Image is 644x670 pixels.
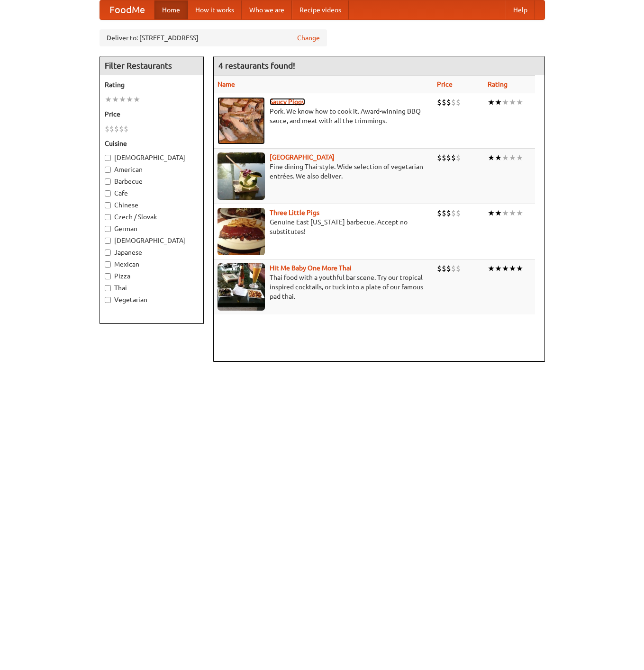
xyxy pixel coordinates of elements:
[495,152,502,163] li: ★
[105,139,199,148] h5: Cuisine
[105,80,199,89] h5: Rating
[105,236,199,245] label: [DEMOGRAPHIC_DATA]
[516,208,523,218] li: ★
[112,94,119,105] li: ★
[105,188,199,198] label: Cafe
[297,33,320,43] a: Change
[105,153,199,162] label: [DEMOGRAPHIC_DATA]
[105,202,111,208] input: Chinese
[105,167,111,173] input: American
[502,97,509,107] li: ★
[218,152,265,200] img: satay.jpg
[105,124,109,134] li: $
[105,283,199,293] label: Thai
[105,248,199,257] label: Japanese
[488,80,508,88] a: Rating
[218,217,430,236] p: Genuine East [US_STATE] barbecue. Accept no substitutes!
[456,208,461,218] li: $
[451,208,456,218] li: $
[502,152,509,163] li: ★
[126,94,133,105] li: ★
[105,190,111,197] input: Cafe
[451,97,456,107] li: $
[456,263,461,274] li: $
[119,94,126,105] li: ★
[105,179,111,185] input: Barbecue
[114,124,119,134] li: $
[442,97,446,107] li: $
[218,263,265,311] img: babythai.jpg
[105,226,111,232] input: German
[218,162,430,181] p: Fine dining Thai-style. Wide selection of vegetarian entrées. We also deliver.
[506,0,535,19] a: Help
[456,152,461,163] li: $
[270,153,335,161] a: [GEOGRAPHIC_DATA]
[292,0,349,19] a: Recipe videos
[495,263,502,274] li: ★
[488,152,495,163] li: ★
[218,107,430,125] p: Pork. We know how to cook it. Award-winning BBQ sauce, and meat with all the trimmings.
[270,98,305,106] a: Saucy Piggy
[105,297,111,303] input: Vegetarian
[100,56,203,75] h4: Filter Restaurants
[442,263,446,274] li: $
[218,80,235,88] a: Name
[105,224,199,233] label: German
[442,208,446,218] li: $
[218,61,295,70] ng-pluralize: 4 restaurants found!
[218,97,265,144] img: saucy.jpg
[509,97,516,107] li: ★
[437,152,442,163] li: $
[218,208,265,255] img: littlepigs.jpg
[124,124,128,134] li: $
[509,152,516,163] li: ★
[105,165,199,174] label: American
[105,250,111,256] input: Japanese
[446,208,451,218] li: $
[437,80,453,88] a: Price
[437,97,442,107] li: $
[105,214,111,220] input: Czech / Slovak
[516,152,523,163] li: ★
[451,263,456,274] li: $
[100,0,154,19] a: FoodMe
[488,97,495,107] li: ★
[488,263,495,274] li: ★
[105,285,111,291] input: Thai
[446,152,451,163] li: $
[509,263,516,274] li: ★
[502,208,509,218] li: ★
[442,152,446,163] li: $
[495,97,502,107] li: ★
[437,263,442,274] li: $
[105,109,199,119] h5: Price
[242,0,292,19] a: Who we are
[105,261,111,268] input: Mexican
[516,263,523,274] li: ★
[105,155,111,161] input: [DEMOGRAPHIC_DATA]
[509,208,516,218] li: ★
[446,97,451,107] li: $
[105,259,199,269] label: Mexican
[105,271,199,281] label: Pizza
[488,208,495,218] li: ★
[516,97,523,107] li: ★
[105,212,199,222] label: Czech / Slovak
[105,177,199,186] label: Barbecue
[451,152,456,163] li: $
[456,97,461,107] li: $
[270,209,319,216] b: Three Little Pigs
[218,273,430,301] p: Thai food with a youthful bar scene. Try our tropical inspired cocktails, or tuck into a plate of...
[105,238,111,244] input: [DEMOGRAPHIC_DATA]
[270,264,352,272] b: Hit Me Baby One More Thai
[502,263,509,274] li: ★
[105,94,112,105] li: ★
[188,0,242,19] a: How it works
[100,29,327,46] div: Deliver to: [STREET_ADDRESS]
[133,94,140,105] li: ★
[105,200,199,210] label: Chinese
[119,124,124,134] li: $
[446,263,451,274] li: $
